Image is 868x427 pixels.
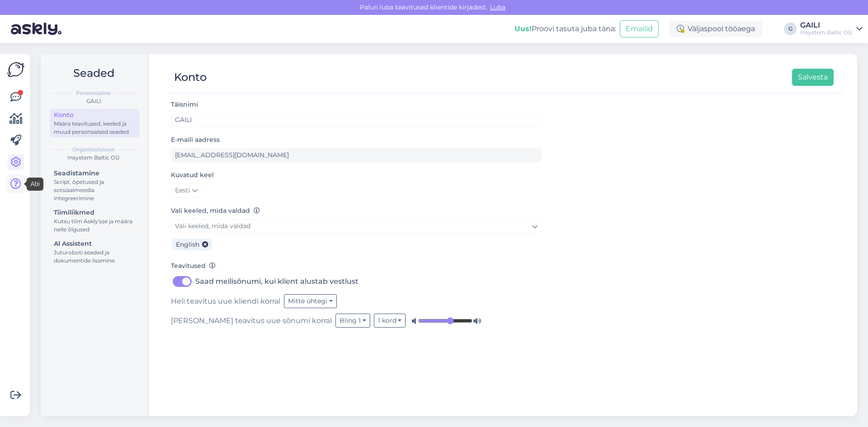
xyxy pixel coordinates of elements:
label: Vali keeled, mida valdad [171,206,260,216]
h2: Seaded [48,65,139,82]
button: Emailid [620,20,659,38]
div: Insystem Baltic OÜ [48,154,139,162]
label: E-maili aadress [171,135,220,145]
div: Juturoboti seaded ja dokumentide lisamine [54,249,135,265]
label: Täisnimi [171,100,198,109]
a: TiimiliikmedKutsu tiim Askly'sse ja määra neile õigused [50,206,139,235]
b: Uus! [514,24,532,33]
span: Luba [487,3,508,11]
div: Konto [174,69,207,86]
a: Vali keeled, mida valdad [171,219,542,233]
div: Seadistamine [54,169,135,178]
img: Askly Logo [7,61,24,78]
input: Sisesta e-maili aadress [171,148,542,162]
button: Salvesta [792,69,834,86]
div: Väljaspool tööaega [670,21,762,37]
label: Kuvatud keel [171,170,214,180]
div: GAILI [48,97,139,105]
div: Tiimiliikmed [54,208,135,217]
a: AI AssistentJuturoboti seaded ja dokumentide lisamine [50,238,139,266]
span: Eesti [175,186,190,196]
div: AI Assistent [54,239,135,249]
label: Teavitused [171,261,216,271]
div: Abi [27,178,43,191]
div: G [784,23,797,35]
div: [PERSON_NAME] teavitus uue sõnumi korral [171,314,542,328]
input: Sisesta nimi [171,113,542,127]
div: GAILI [800,22,853,29]
b: Organisatsioon [72,145,115,154]
span: Vali keeled, mida valdad [175,222,250,230]
a: SeadistamineScript, õpetused ja sotsiaalmeedia integreerimine [50,167,139,204]
div: Script, õpetused ja sotsiaalmeedia integreerimine [54,178,135,202]
div: Konto [54,110,135,120]
a: Eesti [171,183,202,198]
button: Mitte ühtegi [284,294,337,308]
div: Insystem Baltic OÜ [800,29,853,36]
div: Heli teavitus uue kliendi korral [171,294,542,308]
label: Saad meilisõnumi, kui klient alustab vestlust [195,274,359,289]
div: Proovi tasuta juba täna: [514,23,616,34]
b: Personaalne [76,89,111,97]
a: GAILIInsystem Baltic OÜ [800,22,863,36]
button: Bling 1 [335,314,370,328]
a: KontoMäära teavitused, keeled ja muud personaalsed seaded [50,109,139,137]
button: 1 kord [374,314,406,328]
div: Määra teavitused, keeled ja muud personaalsed seaded [54,120,135,136]
span: English [176,240,199,249]
div: Kutsu tiim Askly'sse ja määra neile õigused [54,217,135,234]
